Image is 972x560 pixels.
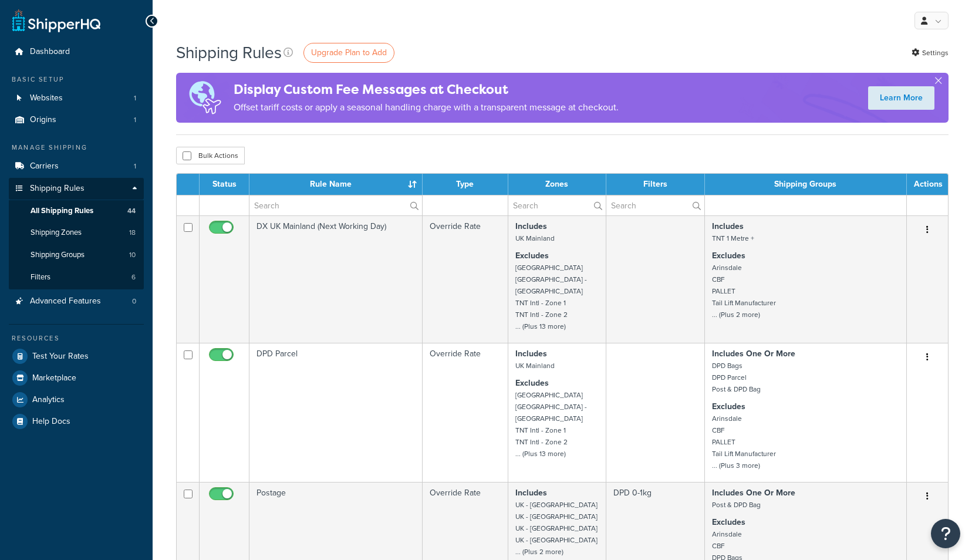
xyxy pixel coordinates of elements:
a: Origins 1 [9,109,144,131]
span: 1 [134,115,136,125]
span: Test Your Rates [32,352,89,362]
span: Analytics [32,395,65,405]
input: Search [508,195,606,215]
li: Shipping Zones [9,222,144,244]
small: [GEOGRAPHIC_DATA] [GEOGRAPHIC_DATA] - [GEOGRAPHIC_DATA] TNT Intl - Zone 1 TNT Intl - Zone 2 ... (... [515,262,587,332]
button: Bulk Actions [176,147,245,164]
li: Filters [9,266,144,288]
span: 18 [129,228,136,238]
a: Settings [912,45,949,61]
small: Arinsdale CBF PALLET Tail Lift Manufacturer ... (Plus 2 more) [712,262,776,320]
strong: Includes [515,348,547,360]
small: UK Mainland [515,233,555,244]
strong: Includes [515,220,547,232]
a: Shipping Rules [9,178,144,200]
div: Basic Setup [9,75,144,85]
span: 44 [127,206,136,216]
span: Websites [30,93,63,103]
strong: Excludes [515,249,549,262]
button: Open Resource Center [931,519,960,548]
th: Actions [907,174,948,195]
th: Type [423,174,508,195]
th: Zones [508,174,606,195]
a: Analytics [9,389,144,410]
li: Advanced Features [9,291,144,312]
input: Search [249,195,422,215]
li: Carriers [9,156,144,177]
a: Upgrade Plan to Add [303,43,394,63]
a: ShipperHQ Home [12,9,100,32]
p: Offset tariff costs or apply a seasonal handling charge with a transparent message at checkout. [234,99,619,116]
h1: Shipping Rules [176,41,282,64]
span: 1 [134,93,136,103]
span: Origins [30,115,56,125]
small: UK - [GEOGRAPHIC_DATA] UK - [GEOGRAPHIC_DATA] UK - [GEOGRAPHIC_DATA] UK - [GEOGRAPHIC_DATA] ... (... [515,500,598,557]
strong: Includes One Or More [712,348,795,360]
span: All Shipping Rules [31,206,93,216]
a: All Shipping Rules 44 [9,200,144,222]
a: Help Docs [9,411,144,432]
li: All Shipping Rules [9,200,144,222]
span: Upgrade Plan to Add [311,46,387,59]
li: Shipping Rules [9,178,144,289]
span: Shipping Groups [31,250,85,260]
th: Filters [606,174,705,195]
a: Marketplace [9,367,144,389]
strong: Excludes [712,516,745,528]
a: Learn More [868,86,934,110]
td: Override Rate [423,343,508,482]
td: DPD Parcel [249,343,423,482]
th: Rule Name : activate to sort column ascending [249,174,423,195]
h4: Display Custom Fee Messages at Checkout [234,80,619,99]
strong: Includes One Or More [712,487,795,499]
span: 0 [132,296,136,306]
small: Arinsdale CBF PALLET Tail Lift Manufacturer ... (Plus 3 more) [712,413,776,471]
span: Carriers [30,161,59,171]
span: Advanced Features [30,296,101,306]
span: Shipping Rules [30,184,85,194]
span: Filters [31,272,50,282]
span: 10 [129,250,136,260]
strong: Includes [515,487,547,499]
li: Shipping Groups [9,244,144,266]
li: Websites [9,87,144,109]
img: duties-banner-06bc72dcb5fe05cb3f9472aba00be2ae8eb53ab6f0d8bb03d382ba314ac3c341.png [176,73,234,123]
div: Resources [9,333,144,343]
input: Search [606,195,704,215]
th: Shipping Groups [705,174,907,195]
span: Marketplace [32,373,76,383]
td: Override Rate [423,215,508,343]
th: Status [200,174,249,195]
strong: Excludes [712,249,745,262]
a: Advanced Features 0 [9,291,144,312]
span: Shipping Zones [31,228,82,238]
a: Dashboard [9,41,144,63]
span: Help Docs [32,417,70,427]
li: Origins [9,109,144,131]
a: Websites 1 [9,87,144,109]
td: DX UK Mainland (Next Working Day) [249,215,423,343]
a: Carriers 1 [9,156,144,177]
strong: Includes [712,220,744,232]
small: DPD Bags DPD Parcel Post & DPD Bag [712,360,761,394]
a: Shipping Groups 10 [9,244,144,266]
small: Post & DPD Bag [712,500,761,510]
a: Filters 6 [9,266,144,288]
a: Shipping Zones 18 [9,222,144,244]
small: [GEOGRAPHIC_DATA] [GEOGRAPHIC_DATA] - [GEOGRAPHIC_DATA] TNT Intl - Zone 1 TNT Intl - Zone 2 ... (... [515,390,587,459]
small: UK Mainland [515,360,555,371]
span: Dashboard [30,47,70,57]
div: Manage Shipping [9,143,144,153]
span: 1 [134,161,136,171]
strong: Excludes [712,400,745,413]
a: Test Your Rates [9,346,144,367]
strong: Excludes [515,377,549,389]
span: 6 [131,272,136,282]
small: TNT 1 Metre + [712,233,754,244]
